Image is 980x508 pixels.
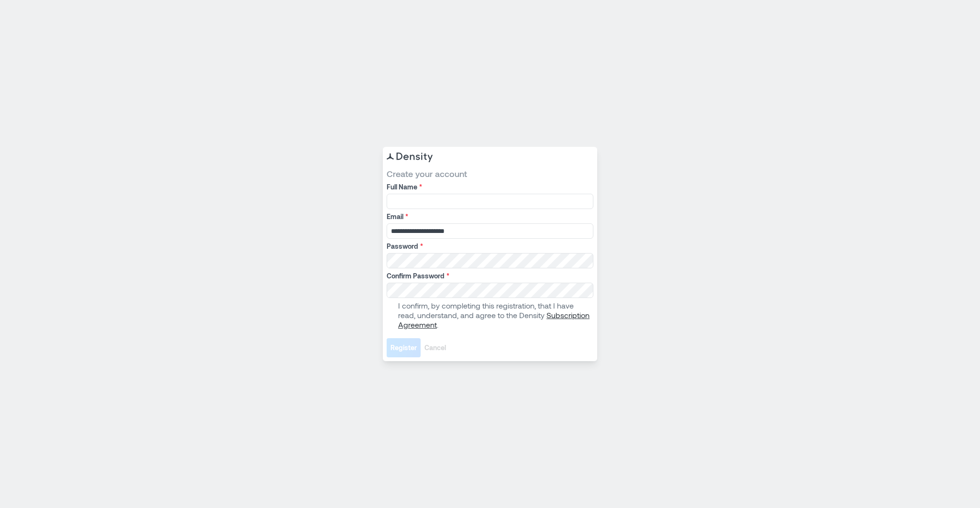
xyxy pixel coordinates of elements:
label: Full Name [387,182,591,192]
span: Register [390,343,417,353]
label: Confirm Password [387,271,591,281]
a: Subscription Agreement [398,310,590,329]
span: Cancel [424,343,446,353]
p: I confirm, by completing this registration, that I have read, understand, and agree to the Density . [398,301,591,330]
label: Email [387,212,591,221]
span: Create your account [387,168,593,179]
button: Register [387,338,421,357]
label: Password [387,242,591,251]
button: Cancel [421,338,450,357]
